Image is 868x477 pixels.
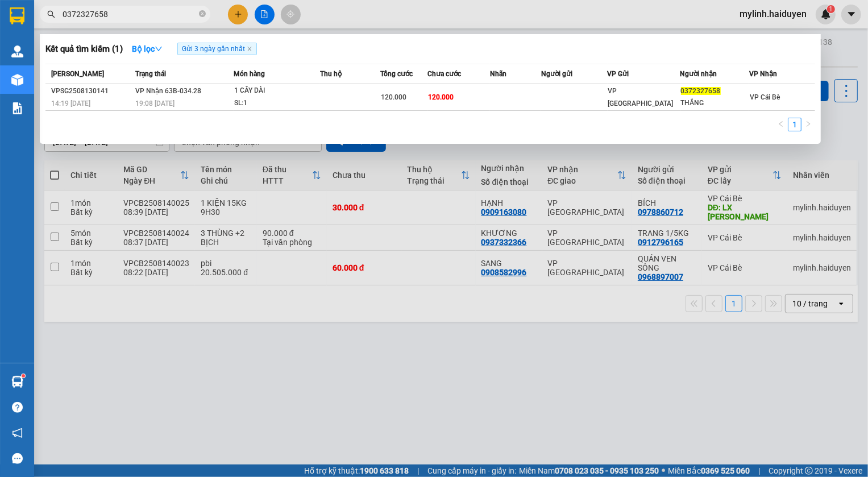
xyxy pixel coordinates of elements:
[608,87,674,107] span: VP [GEOGRAPHIC_DATA]
[774,118,788,131] button: left
[155,45,163,53] span: down
[63,8,197,20] input: Tìm tên, số ĐT hoặc mã đơn
[10,7,24,24] img: logo-vxr
[774,118,788,131] li: Previous Page
[22,374,25,378] sup: 1
[320,70,342,78] span: Thu hộ
[608,70,629,78] span: VP Gửi
[11,45,23,57] img: warehouse-icon
[51,70,104,78] span: [PERSON_NAME]
[132,44,163,53] strong: Bộ lọc
[428,70,462,78] span: Chưa cước
[750,93,780,101] span: VP Cái Bè
[45,43,123,55] h3: Kết quả tìm kiếm ( 1 )
[12,428,23,438] span: notification
[11,74,23,86] img: warehouse-icon
[11,102,23,114] img: solution-icon
[541,70,572,78] span: Người gửi
[801,118,815,131] li: Next Page
[788,118,801,131] li: 1
[135,70,166,78] span: Trạng thái
[788,118,801,131] a: 1
[135,87,201,95] span: VP Nhận 63B-034.28
[177,43,257,55] span: Gửi 3 ngày gần nhất
[429,93,454,101] span: 120.000
[135,99,175,107] span: 19:08 [DATE]
[749,70,777,78] span: VP Nhận
[234,70,265,78] span: Món hàng
[47,10,55,18] span: search
[681,97,749,109] div: THẮNG
[11,376,23,388] img: warehouse-icon
[381,93,406,101] span: 120.000
[234,97,319,110] div: SL: 1
[12,402,23,413] span: question-circle
[247,46,252,52] span: close
[51,85,132,97] div: VPSG2508130141
[805,121,812,127] span: right
[234,85,319,97] div: 1 CÂY DÀI
[801,118,815,131] button: right
[12,453,23,464] span: message
[51,99,90,107] span: 14:19 [DATE]
[199,10,206,17] span: close-circle
[681,87,721,95] span: 0372327658
[778,121,784,127] span: left
[380,70,413,78] span: Tổng cước
[123,40,172,58] button: Bộ lọcdown
[680,70,717,78] span: Người nhận
[199,9,206,20] span: close-circle
[490,70,506,78] span: Nhãn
